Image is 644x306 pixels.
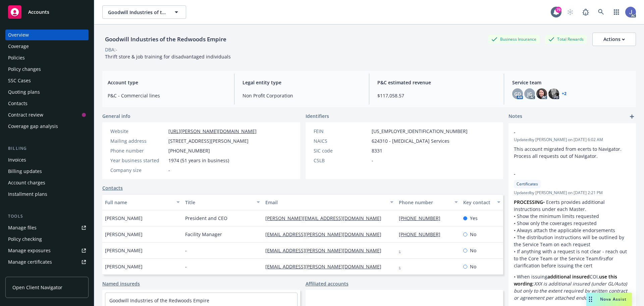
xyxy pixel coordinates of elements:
[110,147,166,154] div: Phone number
[8,110,43,120] div: Contract review
[28,9,49,15] span: Accounts
[5,257,89,267] a: Manage certificates
[168,167,170,174] span: -
[514,129,613,136] span: -
[102,5,186,19] button: Goodwill Industries of the Redwoods Empire
[12,284,62,291] span: Open Client Navigator
[185,215,227,222] span: President and CEO
[5,234,89,245] a: Policy checking
[514,90,521,97] span: GD
[598,255,607,262] em: first
[547,273,590,280] strong: additional insured
[263,194,396,210] button: Email
[461,194,503,210] button: Key contact
[243,92,361,99] span: Non Profit Corporation
[8,268,42,279] div: Manage claims
[399,263,406,270] a: -
[168,137,249,144] span: [STREET_ADDRESS][PERSON_NAME]
[102,280,140,287] a: Named insureds
[512,79,631,86] span: Service team
[108,9,166,16] span: Goodwill Industries of the Redwoods Empire
[8,222,37,233] div: Manage files
[508,113,522,121] span: Notes
[470,247,476,254] span: No
[399,247,406,254] a: -
[8,155,26,165] div: Invoices
[600,296,627,302] span: Nova Assist
[628,113,636,121] a: add
[185,199,253,206] div: Title
[5,41,89,52] a: Coverage
[265,215,387,221] a: [PERSON_NAME][EMAIL_ADDRESS][DOMAIN_NAME]
[8,257,52,267] div: Manage certificates
[399,215,446,221] a: [PHONE_NUMBER]
[527,90,532,97] span: JG
[508,123,636,165] div: -Updatedby [PERSON_NAME] on [DATE] 6:02 AMThis account migrated from ecerts to Navigator. Process...
[514,190,631,196] span: Updated by [PERSON_NAME] on [DATE] 2:21 PM
[5,245,89,256] a: Manage exposures
[8,121,58,132] div: Coverage gap analysis
[110,157,166,164] div: Year business started
[603,33,625,46] div: Actions
[105,263,143,270] span: [PERSON_NAME]
[8,98,28,109] div: Contacts
[463,199,493,206] div: Key contact
[306,280,348,287] a: Affiliated accounts
[306,113,329,120] span: Identifiers
[105,231,143,238] span: [PERSON_NAME]
[110,167,166,174] div: Company size
[314,128,369,135] div: FEIN
[399,199,450,206] div: Phone number
[102,194,182,210] button: Full name
[105,53,231,60] span: Thrift store & job training for disadvantaged individuals
[372,147,382,154] span: 8331
[579,5,592,19] a: Report a Bug
[5,87,89,97] a: Quoting plans
[168,128,257,134] a: [URL][PERSON_NAME][DOMAIN_NAME]
[8,64,41,75] div: Policy changes
[5,222,89,233] a: Manage files
[610,5,623,19] a: Switch app
[5,213,89,220] div: Tools
[105,247,143,254] span: [PERSON_NAME]
[514,146,623,159] span: This account migrated from ecerts to Navigator. Process all requests out of Navigator.
[185,231,222,238] span: Facility Manager
[372,128,468,135] span: [US_EMPLOYER_IDENTIFICATION_NUMBER]
[470,263,476,270] span: No
[185,263,187,270] span: -
[265,247,387,254] a: [EMAIL_ADDRESS][PERSON_NAME][DOMAIN_NAME]
[102,35,229,44] div: Goodwill Industries of the Redwoods Empire
[182,194,263,210] button: Title
[8,75,31,86] div: SSC Cases
[8,177,45,188] div: Account charges
[5,189,89,200] a: Installment plans
[5,98,89,109] a: Contacts
[5,155,89,165] a: Invoices
[265,199,386,206] div: Email
[314,137,369,144] div: NAICS
[563,5,577,19] a: Start snowing
[470,215,478,222] span: Yes
[372,137,449,144] span: 624310 - [MEDICAL_DATA] Services
[592,33,636,46] button: Actions
[514,170,613,177] span: -
[243,79,361,86] span: Legal entity type
[536,88,547,99] img: photo
[8,234,42,245] div: Policy checking
[545,35,587,43] div: Total Rewards
[8,52,25,63] div: Policies
[168,147,210,154] span: [PHONE_NUMBER]
[265,231,387,237] a: [EMAIL_ADDRESS][PERSON_NAME][DOMAIN_NAME]
[105,215,143,222] span: [PERSON_NAME]
[102,113,130,120] span: General info
[314,157,369,164] div: CSLB
[8,166,42,177] div: Billing updates
[586,293,595,306] div: Drag to move
[5,268,89,279] a: Manage claims
[185,247,187,254] span: -
[265,263,387,270] a: [EMAIL_ADDRESS][PERSON_NAME][DOMAIN_NAME]
[108,79,226,86] span: Account type
[5,110,89,120] a: Contract review
[514,280,629,301] em: XXX is additional insured (under GL/Auto) but only to the extent required by written contract or ...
